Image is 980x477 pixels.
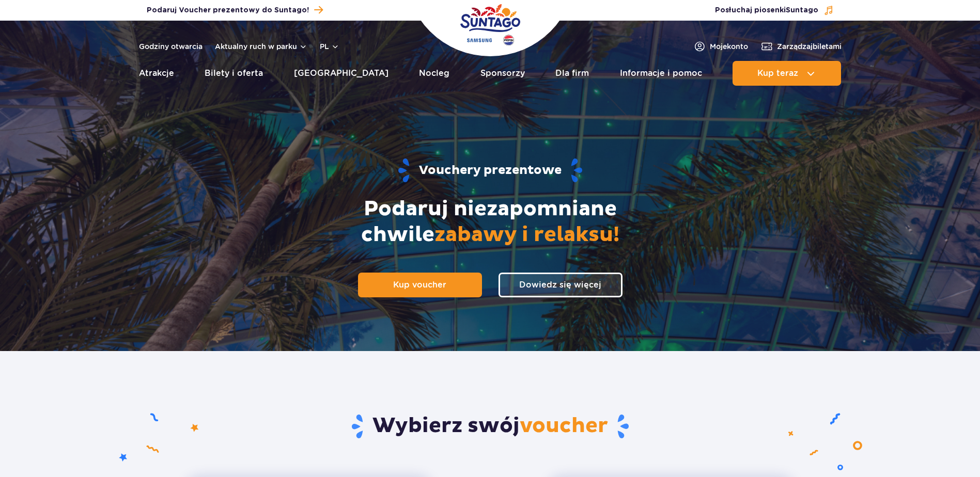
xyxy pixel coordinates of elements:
a: Godziny otwarcia [139,41,203,52]
span: Kup teraz [757,69,798,78]
a: Podaruj Voucher prezentowy do Suntago! [147,3,323,17]
a: Zarządzajbiletami [760,40,842,53]
h1: Vouchery prezentowe [158,157,822,184]
button: Posłuchaj piosenkiSuntago [715,5,834,15]
a: Atrakcje [139,61,174,86]
button: Aktualny ruch w parku [215,42,307,51]
a: [GEOGRAPHIC_DATA] [294,61,388,86]
span: Podaruj Voucher prezentowy do Suntago! [147,5,309,15]
a: Dowiedz się więcej [499,273,623,297]
a: Mojekonto [693,40,748,53]
button: pl [320,41,339,52]
span: Dowiedz się więcej [519,280,601,290]
span: Kup voucher [393,280,446,290]
h2: Wybierz swój [188,413,792,440]
span: zabawy i relaksu! [434,222,619,248]
span: Zarządzaj biletami [777,41,842,52]
span: Moje konto [710,41,748,52]
a: Dla firm [555,61,589,86]
a: Sponsorzy [480,61,525,86]
button: Kup teraz [733,61,841,86]
a: Bilety i oferta [205,61,263,86]
a: Informacje i pomoc [620,61,702,86]
h2: Podaruj niezapomniane chwile [309,196,671,248]
span: Suntago [786,7,818,14]
span: voucher [520,413,608,439]
span: Posłuchaj piosenki [715,5,818,15]
a: Nocleg [419,61,449,86]
a: Kup voucher [358,273,482,297]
